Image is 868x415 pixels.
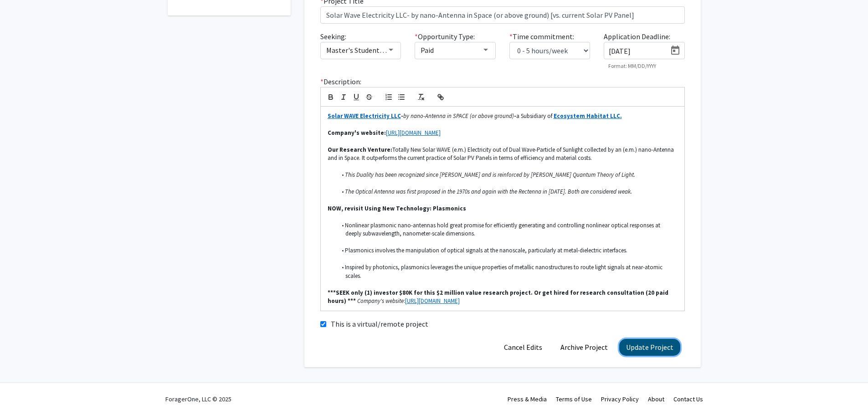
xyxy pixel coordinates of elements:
div: ForagerOne, LLC © 2025 [165,383,231,415]
span: Paid [421,46,434,55]
em: by nano-Antenna in SPACE (or above ground) [403,112,514,120]
strong: Company's website: [328,129,386,137]
button: Open calendar [666,42,684,59]
p: a Subsidiary of [328,112,678,120]
a: Terms of Use [556,395,592,403]
strong: - [514,112,516,120]
a: About [648,395,664,403]
button: Cancel Edits [497,339,549,356]
em: This Duality has been recognized since [PERSON_NAME] and is reinforced by [PERSON_NAME] Quantum T... [345,171,635,179]
label: Opportunity Type: [415,31,475,42]
label: This is a virtual/remote project [331,318,428,329]
a: Solar WAVE Electricity LLC [328,112,401,120]
mat-hint: Format: MM/DD/YYYY [608,63,656,69]
p: Totally New Solar WAVE (e.m.) Electricity out of Dual Wave-Particle of Sunlight collected by an (... [328,146,678,163]
label: Application Deadline: [604,31,670,42]
li: Nonlinear plasmonic nano-antennas hold great promise for efficiently generating and controlling n... [336,221,678,238]
strong: ***SEEK only (1) investor $80K for this $2 million value research project. Or get hired for resea... [328,289,670,305]
span: Master's Student(s), Doctoral Candidate(s) (PhD, MD, DMD, PharmD, etc.), Faculty [326,46,580,55]
button: Update Project [619,339,680,356]
strong: - [401,112,403,120]
iframe: Chat [7,374,39,408]
a: Privacy Policy [601,395,639,403]
label: Description: [320,76,361,87]
a: Ecosystem Habitat LLC. [554,112,622,120]
strong: Our Research Venture: [328,146,392,154]
p: : [328,289,678,306]
a: Press & Media [508,395,547,403]
label: Seeking: [320,31,346,42]
a: [URL][DOMAIN_NAME] [386,129,441,137]
button: Archive Project [554,339,615,356]
em: The Optical Antenna was first proposed in the 1970s and again with the Rectenna in [DATE]. Both a... [345,188,632,195]
em: Company's website [357,297,404,305]
a: [URL][DOMAIN_NAME] [405,297,460,305]
label: Time commitment: [509,31,574,42]
strong: NOW, revisit Using New Technology: Plasmonics [328,205,466,212]
a: Contact Us [673,395,703,403]
li: Inspired by photonics, plasmonics leverages the unique properties of metallic nanostructures to r... [336,263,678,280]
li: Plasmonics involves the manipulation of optical signals at the nanoscale, particularly at metal-d... [336,246,678,255]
